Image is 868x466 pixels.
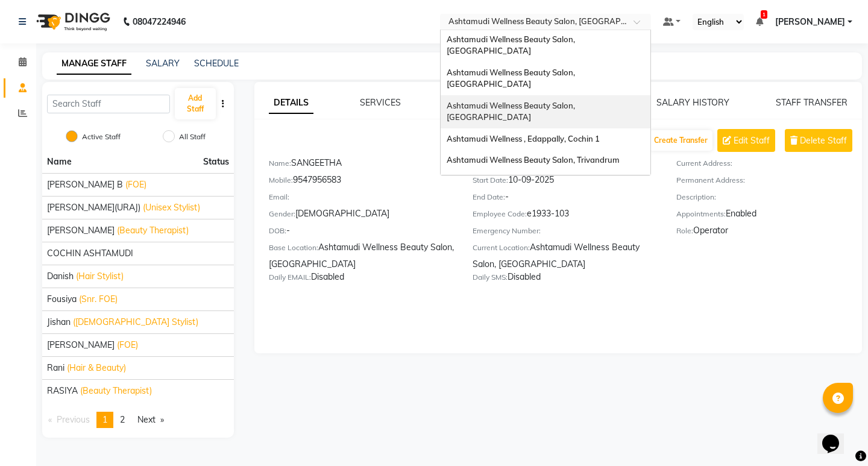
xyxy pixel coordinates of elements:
[649,130,712,151] button: Create Transfer
[360,97,401,108] a: SERVICES
[676,207,862,224] div: Enabled
[42,412,234,428] nav: Pagination
[73,316,198,329] span: ([DEMOGRAPHIC_DATA] Stylist)
[473,174,658,190] div: 10-09-2025
[676,175,745,186] label: Permanent Address:
[47,201,140,214] span: [PERSON_NAME](URAJ)
[473,241,658,271] div: Ashtamudi Wellness Beauty Salon, [GEOGRAPHIC_DATA]
[47,224,115,237] span: [PERSON_NAME]
[194,58,239,69] a: SCHEDULE
[761,10,767,19] span: 1
[656,97,729,108] a: SALARY HISTORY
[473,190,658,207] div: -
[269,207,454,224] div: [DEMOGRAPHIC_DATA]
[47,95,170,113] input: Search Staff
[47,316,71,329] span: Jishan
[269,241,454,271] div: Ashtamudi Wellness Beauty Salon, [GEOGRAPHIC_DATA]
[269,158,291,169] label: Name:
[447,155,620,165] span: Ashtamudi Wellness Beauty Salon, Trivandrum
[269,224,454,241] div: -
[473,242,530,253] label: Current Location:
[776,97,848,108] a: STAFF TRANSFER
[473,207,658,224] div: e1933-103
[47,156,72,167] span: Name
[269,175,293,186] label: Mobile:
[676,225,693,236] label: Role:
[80,385,152,397] span: (Beauty Therapist)
[269,157,454,174] div: SANGEETHA
[47,385,78,397] span: RASIYA
[117,224,189,237] span: (Beauty Therapist)
[473,209,527,219] label: Employee Code:
[447,34,577,56] span: Ashtamudi Wellness Beauty Salon, [GEOGRAPHIC_DATA]
[47,362,64,374] span: Rani
[133,5,186,39] b: 08047224946
[269,271,454,288] div: Disabled
[269,272,311,283] label: Daily EMAIL:
[817,418,856,454] iframe: chat widget
[47,247,133,260] span: COCHIN ASHTAMUDI
[785,129,852,152] button: Delete Staff
[67,362,126,374] span: (Hair & Beauty)
[440,30,651,175] ng-dropdown-panel: Options list
[447,68,577,89] span: Ashtamudi Wellness Beauty Salon, [GEOGRAPHIC_DATA]
[120,414,125,425] span: 2
[203,156,229,168] span: Status
[57,414,90,425] span: Previous
[269,192,289,203] label: Email:
[717,129,775,152] button: Edit Staff
[473,192,505,203] label: End Date:
[146,58,180,69] a: SALARY
[47,270,74,283] span: Danish
[269,174,454,190] div: 9547956583
[131,412,170,428] a: Next
[447,134,600,143] span: Ashtamudi Wellness , Edappally, Cochin 1
[269,242,318,253] label: Base Location:
[269,225,286,236] label: DOB:
[676,224,862,241] div: Operator
[179,131,206,142] label: All Staff
[447,101,577,122] span: Ashtamudi Wellness Beauty Salon, [GEOGRAPHIC_DATA]
[734,134,770,147] span: Edit Staff
[473,175,508,186] label: Start Date:
[102,414,107,425] span: 1
[175,88,216,119] button: Add Staff
[676,192,716,203] label: Description:
[47,178,123,191] span: [PERSON_NAME] B
[82,131,121,142] label: Active Staff
[57,53,131,75] a: MANAGE STAFF
[269,92,313,114] a: DETAILS
[800,134,847,147] span: Delete Staff
[473,272,508,283] label: Daily SMS:
[756,16,763,27] a: 1
[676,158,732,169] label: Current Address:
[47,339,115,351] span: [PERSON_NAME]
[76,270,124,283] span: (Hair Stylist)
[775,16,845,28] span: [PERSON_NAME]
[47,293,77,306] span: Fousiya
[269,209,295,219] label: Gender:
[125,178,146,191] span: (FOE)
[79,293,118,306] span: (Snr. FOE)
[473,225,541,236] label: Emergency Number:
[143,201,200,214] span: (Unisex Stylist)
[117,339,138,351] span: (FOE)
[676,209,726,219] label: Appointments:
[473,271,658,288] div: Disabled
[31,5,113,39] img: logo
